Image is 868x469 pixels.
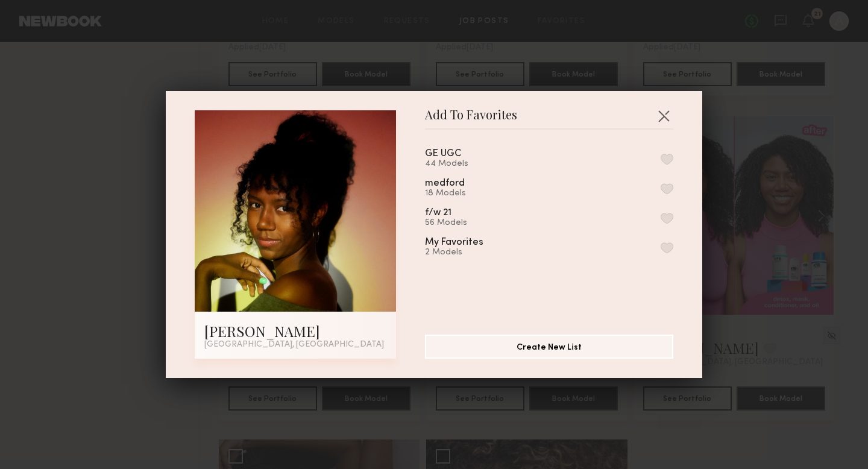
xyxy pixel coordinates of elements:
[425,178,465,189] div: medford
[204,321,386,341] div: [PERSON_NAME]
[425,238,483,248] div: My Favorites
[425,149,461,159] div: GE UGC
[204,341,386,349] div: [GEOGRAPHIC_DATA], [GEOGRAPHIC_DATA]
[425,218,480,228] div: 56 Models
[425,248,512,257] div: 2 Models
[425,335,673,359] button: Create New List
[425,110,517,128] span: Add To Favorites
[425,159,490,169] div: 44 Models
[425,189,494,198] div: 18 Models
[654,106,673,125] button: Close
[425,208,451,218] div: f/w 21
